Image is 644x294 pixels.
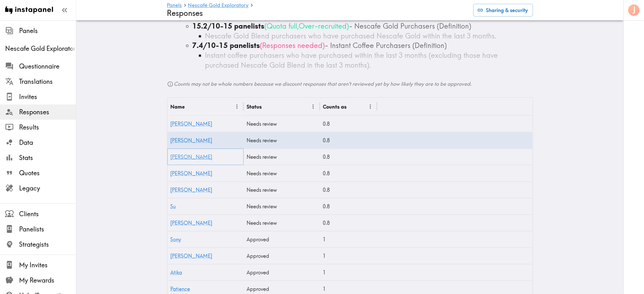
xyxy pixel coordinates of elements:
div: 0.8 [320,165,377,182]
button: Sort [186,102,195,112]
div: Counts as [323,104,347,110]
span: Results [19,123,76,132]
div: 0.8 [320,149,377,165]
div: 0.8 [320,182,377,198]
a: [PERSON_NAME] [171,121,213,127]
a: [PERSON_NAME] [171,253,213,259]
button: Sort [263,102,273,112]
div: Needs review [244,182,320,198]
span: My Invites [19,261,76,270]
a: Patience [171,286,190,292]
div: Name [171,104,185,110]
div: Needs review [244,149,320,165]
div: Needs review [244,165,320,182]
h4: Responses [167,9,468,18]
span: Translations [19,77,76,86]
a: [PERSON_NAME] [171,137,213,144]
a: Su [171,203,176,210]
span: Nescafe Gold Exploratory [5,44,76,53]
button: Sharing & security [473,4,533,17]
button: Menu [308,102,318,112]
a: [PERSON_NAME] [171,220,213,226]
span: Panels [19,26,76,35]
b: 7.4/10-15 panelists [193,41,260,50]
div: 0.8 [320,116,377,132]
span: - Nescafe Gold Purchasers (Definition) [349,22,471,30]
div: Approved [244,264,320,281]
div: 0.8 [320,132,377,149]
div: Needs review [244,116,320,132]
div: Needs review [244,215,320,231]
b: 15.2/10-15 panelists [193,22,265,30]
span: Responses [19,108,76,117]
button: J [628,4,641,17]
span: Fall into one of the following segments (Equal distribution, +/-10%) [180,12,388,21]
span: Invites [19,92,76,101]
span: Questionnaire [19,62,76,71]
a: Sony [171,236,181,243]
button: Menu [232,102,242,112]
div: 1 [320,231,377,248]
div: 0.8 [320,198,377,215]
div: Status [247,104,262,110]
div: 1 [320,264,377,281]
span: Instant coffee purchasers who have purchased within the last 3 months (excluding those have purch... [205,51,498,70]
span: ( Responses needed ) [260,41,325,50]
div: Needs review [244,132,320,149]
span: My Rewards [19,276,76,285]
a: Atika [171,269,182,276]
span: Quotes [19,169,76,177]
div: Approved [244,248,320,264]
span: ( Quota full , Over-recruited ) [265,22,349,30]
button: Menu [366,102,376,112]
span: Nescafe Gold Blend purchasers who have purchased Nescafe Gold within the last 3 months. [205,31,497,40]
span: Strategists [19,240,76,249]
span: Panelists [19,225,76,234]
span: - Instant Coffee Purchasers (Definition) [325,41,447,50]
div: Approved [244,231,320,248]
span: Legacy [19,184,76,193]
h6: Counts may not be whole numbers because we discount responses that aren't reviewed yet by how lik... [167,80,533,88]
a: Nescafe Gold Exploratory [188,3,249,9]
span: Clients [19,210,76,218]
div: 0.8 [320,215,377,231]
span: Stats [19,153,76,162]
div: 1 [320,248,377,264]
a: [PERSON_NAME] [171,170,213,177]
a: [PERSON_NAME] [171,187,213,193]
div: Needs review [244,198,320,215]
a: Panels [167,3,182,9]
a: [PERSON_NAME] [171,154,213,160]
span: J [633,5,636,16]
span: Data [19,138,76,147]
button: Sort [348,102,357,112]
